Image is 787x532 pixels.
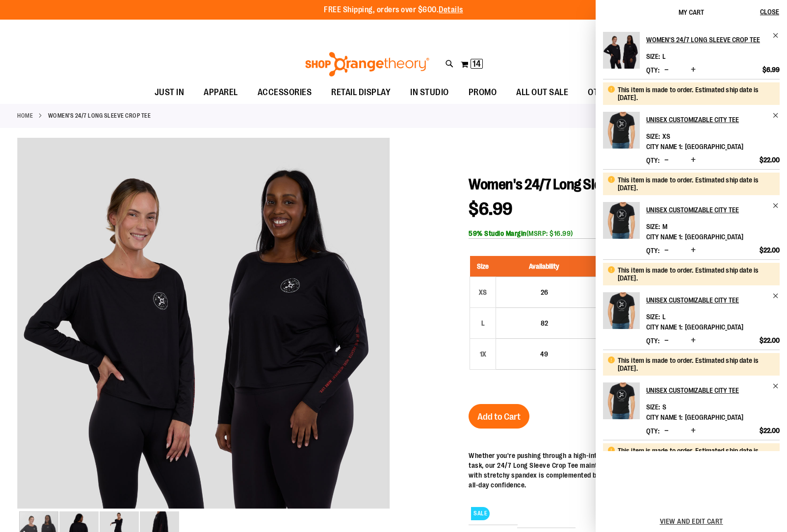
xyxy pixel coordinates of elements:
a: Remove item [772,382,780,390]
li: Product [603,169,780,259]
a: Unisex Customizable City Tee [646,382,780,398]
th: Unit Price [592,256,682,277]
dt: City Name 1 [646,413,682,421]
span: $22.00 [760,336,780,345]
span: L [662,52,666,60]
dt: Size [646,223,660,230]
b: 59% Studio Margin [469,229,526,237]
button: Decrease product quantity [662,246,671,255]
dt: Size [646,132,660,140]
div: This item is made to order. Estimated ship date is [DATE]. [618,86,772,101]
span: L [662,313,666,321]
span: $6.99 [762,65,780,74]
a: Unisex Customizable City Tee [603,112,640,155]
span: [GEOGRAPHIC_DATA] [685,413,743,421]
a: Home [17,111,33,120]
span: SALE [471,507,490,520]
img: Unisex Customizable City Tee [603,292,640,329]
span: XS [662,132,670,140]
li: Product [603,440,780,530]
span: $6.99 [469,199,513,219]
a: Women's 24/7 Long Sleeve Crop Tee [646,32,780,48]
dt: Size [646,403,660,411]
button: Increase product quantity [688,336,698,346]
a: Remove item [772,202,780,209]
span: 14 [472,59,481,69]
span: 49 [540,350,548,358]
button: Decrease product quantity [662,336,671,346]
dt: City Name 1 [646,143,682,151]
div: Product image for Womens 24/7 LS Crop Tee [17,138,390,510]
span: My Cart [679,8,704,16]
div: This item is made to order. Estimated ship date is [DATE]. [618,266,772,282]
h2: Unisex Customizable City Tee [646,292,766,308]
span: [GEOGRAPHIC_DATA] [685,143,743,151]
button: Increase product quantity [688,65,698,75]
a: Unisex Customizable City Tee [603,202,640,245]
li: Product [603,32,780,79]
span: OTF BY YOU [588,81,632,103]
a: Remove item [772,32,780,39]
img: Product image for Womens 24/7 LS Crop Tee [17,136,390,508]
button: Increase product quantity [688,155,698,165]
div: L [475,316,490,330]
img: Unisex Customizable City Tee [603,382,640,419]
span: $22.00 [760,155,780,164]
h2: Unisex Customizable City Tee [646,382,766,398]
a: View and edit cart [660,517,723,525]
div: This item is made to order. Estimated ship date is [DATE]. [618,447,772,462]
button: Decrease product quantity [662,426,671,436]
li: Product [603,79,780,169]
span: 82 [541,319,548,327]
label: Qty [646,427,659,435]
span: Close [760,8,779,16]
span: ACCESSORIES [258,81,312,103]
div: This item is made to order. Estimated ship date is [DATE]. [618,176,772,192]
div: This item is made to order. Estimated ship date is [DATE]. [618,356,772,372]
img: Women's 24/7 Long Sleeve Crop Tee [603,32,640,69]
button: Decrease product quantity [662,155,671,165]
h2: Women's 24/7 Long Sleeve Crop Tee [646,32,766,48]
img: Shop Orangetheory [304,52,431,76]
p: FREE Shipping, orders over $600. [324,4,463,16]
span: $22.00 [760,246,780,254]
a: Unisex Customizable City Tee [603,382,640,426]
span: S [662,403,666,411]
label: Qty [646,247,659,254]
img: Unisex Customizable City Tee [603,112,640,149]
li: Product [603,259,780,350]
button: Increase product quantity [688,426,698,436]
span: M [662,223,667,230]
h2: Unisex Customizable City Tee [646,202,766,218]
label: Qty [646,337,659,345]
button: Add to Cart [469,404,529,429]
a: Remove item [772,292,780,300]
a: Unisex Customizable City Tee [646,292,780,308]
span: 26 [541,288,548,296]
span: APPAREL [204,81,238,103]
span: JUST IN [155,81,184,103]
h2: Unisex Customizable City Tee [646,112,766,127]
span: [GEOGRAPHIC_DATA] [685,233,743,241]
dt: City Name 1 [646,323,682,331]
li: Product [603,350,780,440]
span: IN STUDIO [410,81,449,103]
span: Add to Cart [477,411,521,422]
div: Whether you're pushing through a high-intensity round at the studio or taking on any everyday tas... [469,451,770,490]
span: [GEOGRAPHIC_DATA] [685,323,743,331]
a: Details [439,5,463,14]
th: Availability [496,256,592,277]
span: RETAIL DISPLAY [331,81,391,103]
button: Increase product quantity [688,246,698,255]
a: Remove item [772,112,780,119]
th: Size [470,256,496,277]
a: Women's 24/7 Long Sleeve Crop Tee [603,32,640,75]
dt: City Name 1 [646,233,682,241]
div: 1X [475,347,490,361]
span: ALL OUT SALE [516,81,568,103]
div: XS [475,285,490,300]
label: Qty [646,156,659,164]
a: Unisex Customizable City Tee [603,292,640,335]
img: Unisex Customizable City Tee [603,202,640,239]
